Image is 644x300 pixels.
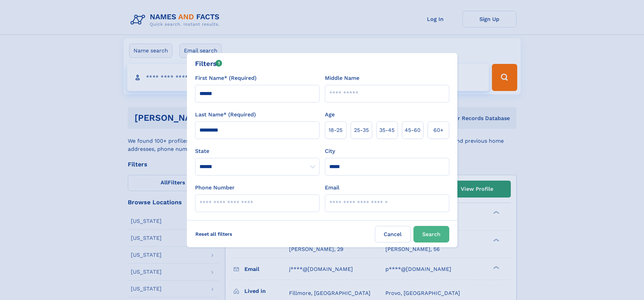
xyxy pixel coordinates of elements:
label: Reset all filters [191,226,237,242]
label: Email [325,184,339,192]
label: Middle Name [325,74,359,82]
span: 25‑35 [354,126,369,134]
span: 60+ [433,126,444,134]
label: Cancel [375,226,411,243]
label: State [195,147,319,155]
label: City [325,147,335,155]
div: Filters [195,59,222,69]
span: 45‑60 [405,126,421,134]
span: 35‑45 [379,126,395,134]
label: Phone Number [195,184,235,192]
span: 18‑25 [329,126,342,134]
label: Age [325,111,335,119]
button: Search [413,226,449,243]
label: Last Name* (Required) [195,111,256,119]
label: First Name* (Required) [195,74,257,82]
